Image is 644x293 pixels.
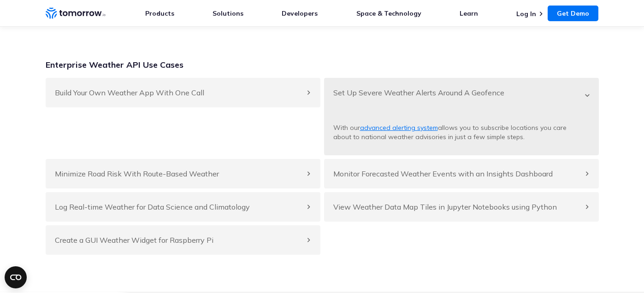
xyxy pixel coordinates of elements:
div: Build Your Own Weather App With One Call [46,78,320,107]
button: Open CMP widget [5,266,27,288]
h4: Set Up Severe Weather Alerts Around A Geofence [333,87,580,98]
div: Monitor Forecasted Weather Events with an Insights Dashboard [324,159,599,188]
a: Space & Technology [356,9,421,18]
a: advanced alerting system [360,123,438,132]
a: Home link [46,6,106,20]
h4: Create a GUI Weather Widget for Raspberry Pi [55,234,302,246]
div: Create a GUI Weather Widget for Raspberry Pi [46,225,320,255]
a: Get Demo [548,6,598,21]
div: Log Real-time Weather for Data Science and Climatology [46,192,320,222]
h4: Minimize Road Risk With Route-Based Weather [55,168,302,179]
a: Solutions [213,9,243,18]
h4: Monitor Forecasted Weather Events with an Insights Dashboard [333,168,580,179]
h4: Build Your Own Weather App With One Call [55,87,302,98]
div: Set Up Severe Weather Alerts Around A Geofence [324,78,599,107]
h4: Log Real-time Weather for Data Science and Climatology [55,201,302,212]
a: Products [145,9,174,18]
p: With our allows you to subscribe locations you care about to national weather advisories in just ... [333,123,580,141]
div: Minimize Road Risk With Route-Based Weather [46,159,320,188]
div: View Weather Data Map Tiles in Jupyter Notebooks using Python [324,192,599,222]
h3: Enterprise Weather API Use Cases [46,59,183,70]
a: Log In [516,10,536,18]
h4: View Weather Data Map Tiles in Jupyter Notebooks using Python [333,201,580,212]
a: Developers [282,9,318,18]
a: Learn [460,9,478,18]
